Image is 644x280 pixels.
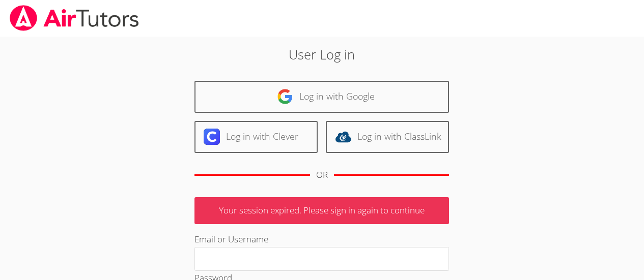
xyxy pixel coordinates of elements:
[148,45,496,64] h2: User Log in
[316,168,328,182] div: OR
[277,88,293,105] img: google-logo-50288ca7cdecda66e5e0955fdab243c47b7ad437acaf1139b6f446037453330a.svg
[194,81,449,113] a: Log in with Google
[335,129,351,145] img: classlink-logo-d6bb404cc1216ec64c9a2012d9dc4662098be43eaf13dc465df04b49fa7ab582.svg
[326,121,449,153] a: Log in with ClassLink
[194,233,268,245] label: Email or Username
[194,121,318,153] a: Log in with Clever
[194,197,449,224] p: Your session expired. Please sign in again to continue
[9,5,140,31] img: airtutors_banner-c4298cdbf04f3fff15de1276eac7730deb9818008684d7c2e4769d2f7ddbe033.png
[204,129,220,145] img: clever-logo-6eab21bc6e7a338710f1a6ff85c0baf02591cd810cc4098c63d3a4b26e2feb20.svg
